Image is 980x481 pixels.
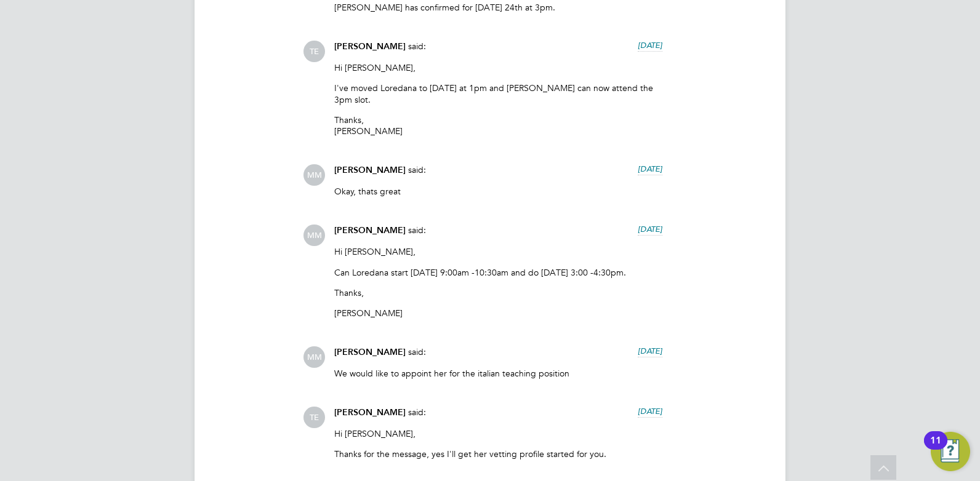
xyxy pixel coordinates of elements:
span: MM [303,164,325,186]
p: [PERSON_NAME] has confirmed for [DATE] 24th at 3pm. [334,2,662,13]
span: MM [303,225,325,246]
span: said: [408,41,426,52]
span: said: [408,225,426,236]
span: [DATE] [638,164,662,174]
span: TE [303,41,325,62]
span: [PERSON_NAME] [334,407,406,418]
p: Thanks, [334,287,662,298]
p: Hi [PERSON_NAME], [334,428,662,439]
p: I've moved Loredana to [DATE] at 1pm and [PERSON_NAME] can now attend the 3pm slot. [334,82,662,105]
span: MM [303,346,325,368]
span: [DATE] [638,224,662,234]
button: Open Resource Center, 11 new notifications [931,432,970,471]
span: said: [408,346,426,357]
p: Okay, thats great [334,186,662,197]
span: TE [303,407,325,428]
span: [PERSON_NAME] [334,41,406,52]
span: said: [408,164,426,175]
span: [DATE] [638,406,662,416]
p: Thanks for the message, yes I'll get her vetting profile started for you. [334,448,662,459]
p: Hi [PERSON_NAME], [334,62,662,73]
span: said: [408,407,426,418]
p: Hi [PERSON_NAME], [334,246,662,257]
span: [PERSON_NAME] [334,347,406,357]
p: Thanks, [PERSON_NAME] [334,114,662,137]
span: [DATE] [638,40,662,50]
p: Can Loredana start [DATE] 9:00am -10:30am and do [DATE] 3:00 -4:30pm. [334,267,662,278]
span: [DATE] [638,346,662,356]
span: [PERSON_NAME] [334,165,406,175]
div: 11 [930,440,941,456]
p: [PERSON_NAME] [334,308,662,319]
span: [PERSON_NAME] [334,225,406,236]
p: We would like to appoint her for the italian teaching position [334,368,662,379]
